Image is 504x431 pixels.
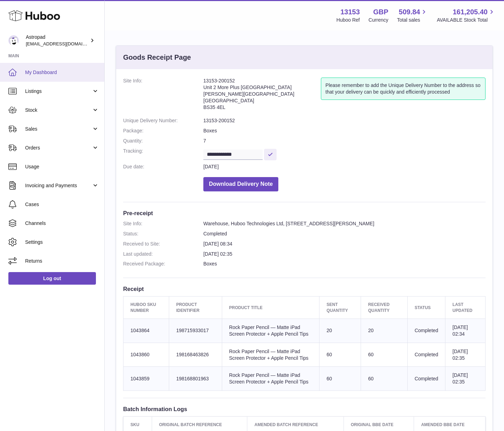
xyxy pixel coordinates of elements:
strong: GBP [373,7,388,17]
td: Rock Paper Pencil — Matte iPad Screen Protector + Apple Pencil Tips [222,319,319,343]
span: Listings [25,88,92,95]
dd: 7 [203,138,486,144]
td: 1043864 [123,319,169,343]
img: matt@astropad.com [8,35,19,46]
dt: Due date: [123,163,203,170]
td: [DATE] 02:35 [445,343,486,367]
span: AVAILABLE Stock Total [437,17,496,23]
span: Returns [25,258,99,264]
span: My Dashboard [25,69,99,76]
th: Sent Quantity [319,297,361,319]
h3: Goods Receipt Page [123,53,191,62]
div: Please remember to add the Unique Delivery Number to the address so that your delivery can be qui... [321,78,486,100]
td: Rock Paper Pencil — Matte iPad Screen Protector + Apple Pencil Tips [222,343,319,367]
td: Rock Paper Pencil — Matte iPad Screen Protector + Apple Pencil Tips [222,367,319,391]
dt: Package: [123,127,203,134]
dd: 13153-200152 [203,117,486,124]
dd: [DATE] 08:34 [203,241,486,247]
strong: 13153 [340,7,360,17]
dd: Warehouse, Huboo Technologies Ltd, [STREET_ADDRESS][PERSON_NAME] [203,220,486,227]
th: Product Identifier [169,297,222,319]
span: Total sales [397,17,428,23]
td: 60 [361,367,407,391]
td: 60 [361,343,407,367]
span: 509.84 [399,7,420,17]
span: Channels [25,220,99,227]
dt: Status: [123,231,203,237]
dd: Boxes [203,127,486,134]
dt: Quantity: [123,138,203,144]
span: Orders [25,145,92,151]
div: Huboo Ref [337,17,360,23]
h3: Pre-receipt [123,209,486,217]
dd: Completed [203,231,486,237]
td: 20 [361,319,407,343]
h3: Receipt [123,285,486,293]
div: Currency [369,17,389,23]
td: 1043859 [123,367,169,391]
td: 1043860 [123,343,169,367]
dt: Received Package: [123,261,203,267]
td: Completed [407,343,445,367]
td: Completed [407,319,445,343]
span: [EMAIL_ADDRESS][DOMAIN_NAME] [26,41,103,46]
th: Received Quantity [361,297,407,319]
td: [DATE] 02:35 [445,367,486,391]
address: 13153-200152 Unit 2 More Plus [GEOGRAPHIC_DATA] [PERSON_NAME][GEOGRAPHIC_DATA] [GEOGRAPHIC_DATA] ... [203,78,321,114]
a: Log out [8,272,96,285]
td: 60 [319,343,361,367]
td: 60 [319,367,361,391]
dt: Site Info: [123,220,203,227]
dd: [DATE] [203,163,486,170]
h3: Batch Information Logs [123,405,486,413]
td: 198715933017 [169,319,222,343]
a: 509.84 Total sales [397,7,428,23]
dt: Unique Delivery Number: [123,117,203,124]
dt: Site Info: [123,78,203,114]
dd: Boxes [203,261,486,267]
span: Stock [25,107,92,114]
th: Last updated [445,297,486,319]
td: 20 [319,319,361,343]
div: Astropad [26,34,89,47]
span: Settings [25,239,99,246]
span: Cases [25,201,99,208]
span: Usage [25,163,99,170]
th: Huboo SKU Number [123,297,169,319]
span: Invoicing and Payments [25,182,92,189]
td: 198168801963 [169,367,222,391]
dt: Tracking: [123,148,203,160]
th: Product title [222,297,319,319]
td: [DATE] 02:34 [445,319,486,343]
dt: Received to Site: [123,241,203,247]
td: 198168463826 [169,343,222,367]
span: 161,205.40 [453,7,488,17]
th: Status [407,297,445,319]
td: Completed [407,367,445,391]
a: 161,205.40 AVAILABLE Stock Total [437,7,496,23]
dd: [DATE] 02:35 [203,251,486,257]
dt: Last updated: [123,251,203,257]
span: Sales [25,126,92,132]
button: Download Delivery Note [203,177,278,191]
